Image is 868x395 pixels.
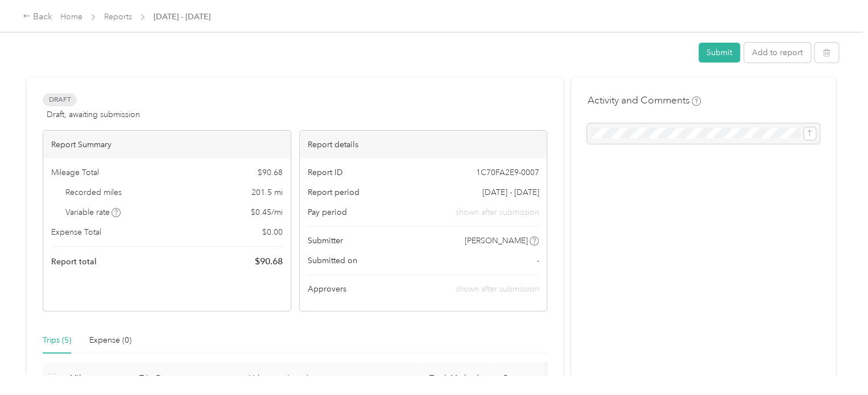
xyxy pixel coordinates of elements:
span: Submitter [308,235,343,247]
span: Pay period [308,206,347,218]
span: $ 0.00 [262,226,283,238]
button: Submit [698,43,740,63]
th: Location [278,363,420,394]
span: - [536,255,539,267]
button: Add to report [744,43,811,63]
div: Report details [300,131,547,159]
span: [DATE] - [DATE] [154,11,210,23]
a: Reports [104,12,132,22]
span: Expense Total [51,226,101,238]
iframe: Everlance-gr Chat Button Frame [804,331,868,395]
span: Report period [308,186,359,198]
span: 201.5 mi [251,186,283,198]
span: $ 0.45 / mi [251,206,283,218]
div: Expense (0) [89,334,131,347]
th: Track Method [420,363,494,394]
span: Recorded miles [65,186,122,198]
th: Trip Date [130,363,210,394]
span: Mileage Total [51,167,99,178]
span: $ 90.68 [255,255,283,268]
span: 1C70FA2E9-0007 [476,167,539,178]
th: Purpose [494,363,580,394]
div: Back [23,10,52,24]
div: Trips (5) [43,334,71,347]
span: Approvers [308,283,346,295]
span: Draft [43,93,77,106]
h4: Activity and Comments [587,93,701,107]
span: Report ID [308,167,343,178]
span: $ 90.68 [258,167,283,178]
a: Home [60,12,82,22]
span: shown after submission [455,284,539,294]
span: Variable rate [65,206,121,218]
div: Report Summary [43,131,291,159]
th: Value [210,363,278,394]
span: Submitted on [308,255,357,267]
span: [DATE] - [DATE] [482,186,539,198]
span: [PERSON_NAME] [465,235,528,247]
span: Report total [51,256,97,268]
span: Draft, awaiting submission [47,109,140,120]
span: shown after submission [455,206,539,218]
th: Miles [61,363,130,394]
